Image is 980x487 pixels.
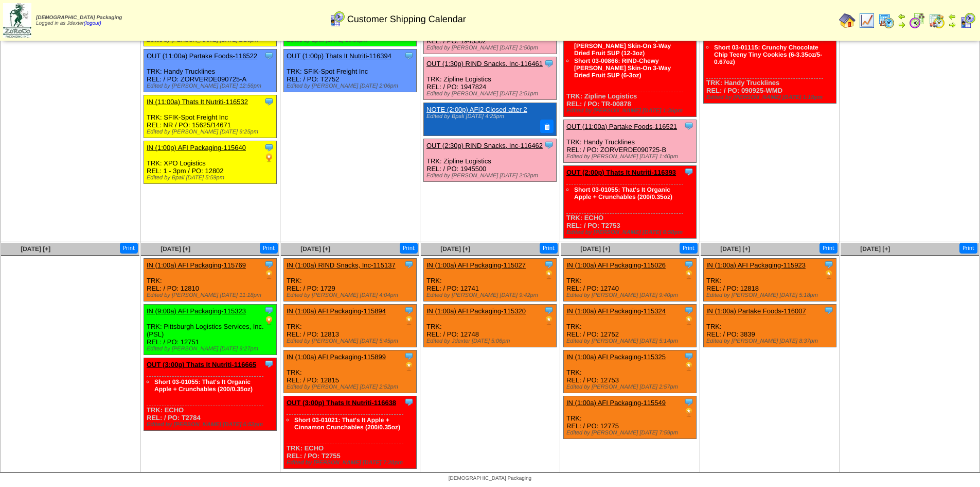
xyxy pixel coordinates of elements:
[147,52,257,60] a: OUT (11:00a) Partake Foods-116522
[706,338,836,344] div: Edited by [PERSON_NAME] [DATE] 8:37pm
[144,49,277,92] div: TRK: Handy Trucklines REL: / PO: ZORVERDE090725-A
[3,3,31,38] img: zoroco-logo-small.webp
[424,258,557,301] div: TRK: REL: / PO: 12741
[684,397,694,407] img: Tooltip
[404,397,414,407] img: Tooltip
[566,261,666,269] a: IN (1:00a) AFI Packaging-115026
[566,384,696,390] div: Edited by [PERSON_NAME] [DATE] 2:57pm
[574,186,672,200] a: Short 03-01055: That's It Organic Apple + Crunchables (200/0.35oz)
[144,258,277,301] div: TRK: REL: / PO: 12810
[704,23,836,103] div: TRK: Handy Trucklines REL: / PO: 090925-WMD
[426,292,556,298] div: Edited by [PERSON_NAME] [DATE] 9:42pm
[144,304,277,355] div: TRK: Pittsburgh Logistics Services, Inc. (PSL) REL: / PO: 12751
[544,140,554,150] img: Tooltip
[929,12,945,29] img: calendarinout.gif
[564,120,697,162] div: TRK: Handy Trucklines REL: / PO: ZORVERDE090725-B
[566,353,666,361] a: IN (1:00a) AFI Packaging-115325
[574,57,671,79] a: Short 03-00866: RIND-Chewy [PERSON_NAME] Skin-On 3-Way Dried Fruit SUP (6-3oz)
[720,245,750,253] span: [DATE] [+]
[284,304,417,347] div: TRK: REL: / PO: 12813
[898,12,906,21] img: arrowleft.gif
[264,153,274,163] img: PO
[909,12,925,29] img: calendarblend.gif
[300,245,330,253] span: [DATE] [+]
[859,12,875,29] img: line_graph.gif
[564,258,697,301] div: TRK: REL: / PO: 12740
[824,270,834,280] img: PO
[284,49,417,92] div: TRK: SFIK-Spot Freight Inc REL: / PO: T2752
[120,243,138,254] button: Print
[424,304,557,347] div: TRK: REL: / PO: 12748
[400,243,418,254] button: Print
[948,21,956,29] img: arrowright.gif
[566,123,677,130] a: OUT (11:00a) Partake Foods-116521
[287,399,396,407] a: OUT (3:00p) Thats It Nutriti-116638
[404,305,414,315] img: Tooltip
[424,57,557,100] div: TRK: Zipline Logistics REL: / PO: 1947824
[147,307,246,315] a: IN (9:00a) AFI Packaging-115323
[566,307,666,315] a: IN (1:00a) AFI Packaging-115324
[566,169,676,176] a: OUT (2:00p) Thats It Nutriti-116393
[574,35,671,57] a: Short 03-00863: RIND-Chewy [PERSON_NAME] Skin-On 3-Way Dried Fruit SUP (12-3oz)
[264,270,274,280] img: PO
[287,292,416,298] div: Edited by [PERSON_NAME] [DATE] 4:04pm
[684,361,694,372] img: PO
[287,307,386,315] a: IN (1:00a) AFI Packaging-115894
[426,106,527,113] a: NOTE (2:00p) AFI2 Closed after 2
[264,259,274,270] img: Tooltip
[36,15,122,21] span: [DEMOGRAPHIC_DATA] Packaging
[426,60,543,68] a: OUT (1:30p) RIND Snacks, Inc-116461
[147,346,276,352] div: Edited by [PERSON_NAME] [DATE] 9:27pm
[714,44,822,65] a: Short 03-01115: Crunchy Chocolate Chip Teeny Tiny Cookies (6-3.35oz/5-0.67oz)
[564,165,697,238] div: TRK: ECHO REL: / PO: T2753
[566,399,666,407] a: IN (1:00a) AFI Packaging-115549
[824,259,834,270] img: Tooltip
[426,91,556,97] div: Edited by [PERSON_NAME] [DATE] 2:51pm
[544,259,554,270] img: Tooltip
[347,14,466,25] span: Customer Shipping Calendar
[544,315,554,326] img: PO
[147,422,276,428] div: Edited by [PERSON_NAME] [DATE] 6:52pm
[878,12,895,29] img: calendarprod.gif
[898,21,906,29] img: arrowright.gif
[426,45,556,51] div: Edited by [PERSON_NAME] [DATE] 2:50pm
[684,305,694,315] img: Tooltip
[264,142,274,153] img: Tooltip
[704,258,836,301] div: TRK: REL: / PO: 12818
[260,243,278,254] button: Print
[706,292,836,298] div: Edited by [PERSON_NAME] [DATE] 5:18pm
[287,52,391,60] a: OUT (1:00p) Thats It Nutriti-116394
[426,113,551,120] div: Edited by Bpali [DATE] 4:25pm
[684,351,694,361] img: Tooltip
[566,338,696,344] div: Edited by [PERSON_NAME] [DATE] 5:14pm
[284,350,417,393] div: TRK: REL: / PO: 12815
[147,261,246,269] a: IN (1:00a) AFI Packaging-115769
[264,315,274,326] img: PO
[680,243,698,254] button: Print
[287,338,416,344] div: Edited by [PERSON_NAME] [DATE] 5:45pm
[147,129,276,135] div: Edited by [PERSON_NAME] [DATE] 9:25pm
[580,245,610,253] a: [DATE] [+]
[144,141,277,184] div: TRK: XPO Logistics REL: 1 - 3pm / PO: 12802
[147,361,256,368] a: OUT (3:00p) Thats It Nutriti-116665
[147,83,276,89] div: Edited by [PERSON_NAME] [DATE] 12:56pm
[84,21,101,26] a: (logout)
[144,358,277,430] div: TRK: ECHO REL: / PO: T2784
[36,15,122,26] span: Logged in as Jdexter
[426,142,543,149] a: OUT (2:30p) RIND Snacks, Inc-116462
[426,307,526,315] a: IN (1:00a) AFI Packaging-115320
[161,245,190,253] a: [DATE] [+]
[824,305,834,315] img: Tooltip
[287,460,416,466] div: Edited by [PERSON_NAME] [DATE] 7:20pm
[147,144,246,152] a: IN (1:00p) AFI Packaging-115640
[440,245,470,253] span: [DATE] [+]
[284,396,417,468] div: TRK: ECHO REL: / PO: T2755
[706,307,806,315] a: IN (1:00a) Partake Foods-116007
[329,11,345,27] img: calendarcustomer.gif
[404,51,414,61] img: Tooltip
[147,98,248,106] a: IN (11:00a) Thats It Nutriti-116532
[684,407,694,417] img: PO
[860,245,890,253] a: [DATE] [+]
